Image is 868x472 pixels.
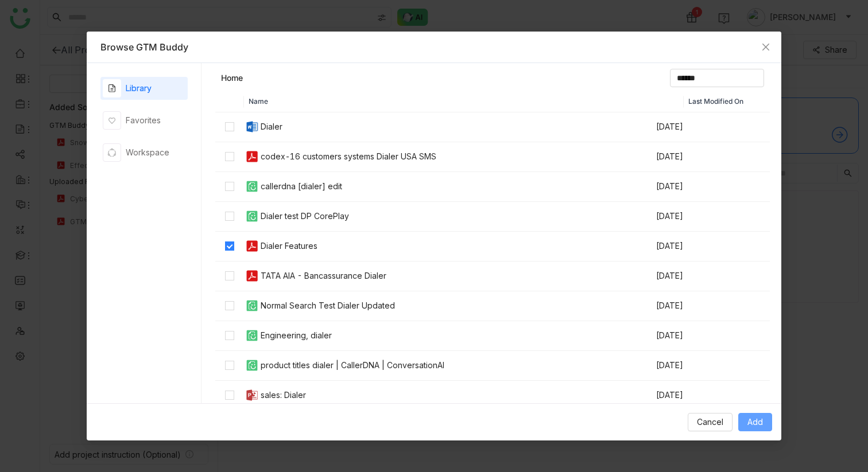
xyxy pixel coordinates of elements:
img: paper.svg [245,358,259,372]
td: [DATE] [655,142,741,172]
button: Cancel [688,413,733,431]
div: Browse GTM Buddy [100,41,768,53]
div: Dialer Features [261,240,317,252]
div: sales: Dialer [261,389,306,401]
div: Dialer test DP CorePlay [261,210,349,223]
td: [DATE] [655,202,741,232]
td: [DATE] [655,112,741,142]
img: paper.svg [245,209,259,223]
td: [DATE] [655,351,741,381]
button: Close [750,32,781,63]
span: Add [747,416,763,428]
td: [DATE] [655,321,741,351]
img: pptx.svg [245,388,259,402]
td: [DATE] [655,262,741,291]
div: codex-16 customers systems Dialer USA SMS [261,150,436,163]
img: docx.svg [245,120,259,134]
th: Last Modified On [684,92,770,112]
div: Normal Search Test Dialer Updated [261,299,395,312]
span: Cancel [697,416,723,428]
a: Home [221,72,243,84]
div: Dialer [261,120,282,133]
th: Name [244,92,684,112]
div: Library [126,82,152,95]
img: pdf.svg [245,269,259,283]
td: [DATE] [655,172,741,202]
img: paper.svg [245,180,259,193]
button: Add [738,413,772,431]
div: TATA AIA - Bancassurance Dialer [261,270,386,282]
div: Favorites [126,114,161,127]
div: Engineering, dialer [261,329,332,342]
td: [DATE] [655,291,741,321]
td: [DATE] [655,232,741,262]
div: callerdna [dialer] edit [261,180,342,193]
td: [DATE] [655,381,741,411]
div: product titles dialer | CallerDNA | ConversationAI [261,359,444,372]
img: pdf.svg [245,150,259,163]
img: pdf.svg [245,239,259,253]
img: paper.svg [245,329,259,342]
img: paper.svg [245,299,259,313]
div: Workspace [126,146,169,159]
